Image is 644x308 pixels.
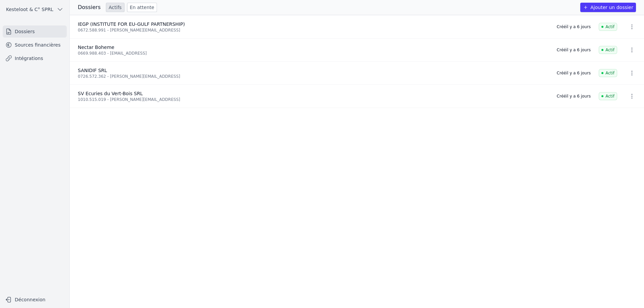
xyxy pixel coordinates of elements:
[599,69,617,77] span: Actif
[78,21,185,27] span: IEGP (INSTITUTE FOR EU-GULF PARTNERSHIP)
[78,74,549,79] div: 0726.572.362 - [PERSON_NAME][EMAIL_ADDRESS]
[78,68,107,73] span: SANIDIF SRL
[599,92,617,100] span: Actif
[3,39,67,51] a: Sources financières
[6,6,53,13] span: Kesteloot & C° SPRL
[557,70,591,76] div: Créé il y a 6 jours
[557,94,591,99] div: Créé il y a 6 jours
[3,25,67,38] a: Dossiers
[599,46,617,54] span: Actif
[106,3,124,12] a: Actifs
[557,47,591,53] div: Créé il y a 6 jours
[127,3,157,12] a: En attente
[3,52,67,64] a: Intégrations
[78,51,549,56] div: 0669.988.403 - [EMAIL_ADDRESS]
[78,27,549,33] div: 0672.588.991 - [PERSON_NAME][EMAIL_ADDRESS]
[78,45,114,50] span: Nectar Boheme
[78,97,549,102] div: 1010.515.019 - [PERSON_NAME][EMAIL_ADDRESS]
[3,294,67,305] button: Déconnexion
[557,24,591,29] div: Créé il y a 6 jours
[3,4,67,15] button: Kesteloot & C° SPRL
[599,23,617,31] span: Actif
[78,91,143,96] span: SV Ecuries du Vert-Bois SRL
[580,3,636,12] button: Ajouter un dossier
[78,3,101,11] h3: Dossiers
